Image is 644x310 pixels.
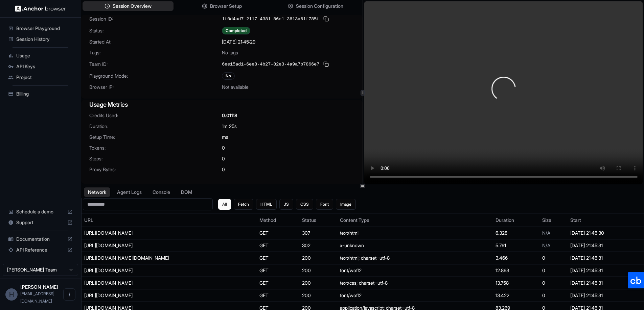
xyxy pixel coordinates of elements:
span: Browser Playground [16,25,73,32]
div: https://smart-payroll-admin.vercel.app/_next/static/media/caa3a2e1cccd8315-s.p.853070df.woff2 [84,292,186,299]
span: Credits Used: [89,112,222,119]
div: Session History [5,34,75,45]
div: https://smart-payroll-admin.vercel.app/login?callbackUrl=https%3A%2F%2Fsmart-payroll-admin.vercel... [84,255,186,261]
td: GET [257,289,299,302]
td: 307 [299,227,337,239]
button: Open menu [63,288,75,301]
td: GET [257,227,299,239]
span: 0 [222,155,225,162]
td: font/woff2 [337,264,493,277]
td: 6.328 [493,227,539,239]
span: Tokens: [89,145,222,151]
button: DOM [177,187,196,197]
span: Duration: [89,123,222,130]
div: H [5,288,18,301]
button: All [218,199,231,210]
span: Status: [89,27,222,34]
div: Documentation [5,234,75,244]
span: Session ID: [89,16,222,22]
td: 0 [539,252,568,264]
td: text/html; charset=utf-8 [337,252,493,264]
div: Schedule a demo [5,206,75,217]
div: https://smart-payroll-admin.vercel.app/api/auth/signin?callbackUrl=%2F [84,242,186,249]
span: Project [16,74,73,81]
td: text/html [337,227,493,239]
td: text/css; charset=utf-8 [337,277,493,289]
span: Setup Time: [89,134,222,140]
span: Session History [16,36,73,43]
div: Billing [5,88,75,99]
td: 302 [299,239,337,252]
td: 200 [299,289,337,302]
td: 3.466 [493,252,539,264]
div: API Reference [5,244,75,255]
span: 0 [222,166,225,173]
span: Support [16,219,65,226]
span: [DATE] 21:45:29 [222,38,255,45]
td: [DATE] 21:45:31 [568,252,644,264]
td: font/woff2 [337,289,493,302]
td: GET [257,239,299,252]
span: Hung Hoang [20,284,58,290]
h3: Usage Metrics [89,100,354,109]
span: 1f0d4ad7-2117-4381-86c1-3613a61f785f [222,16,319,22]
div: Duration [496,217,537,224]
div: Browser Playground [5,23,75,34]
span: N/A [542,242,550,248]
div: Support [5,217,75,228]
span: hung@zalos.io [20,291,54,304]
span: N/A [542,230,550,236]
div: Completed [222,27,250,34]
span: Session Configuration [296,3,343,9]
div: Start [570,217,641,224]
div: Size [542,217,565,224]
div: No [222,72,235,80]
td: 0 [539,289,568,302]
img: Anchor Logo [15,5,66,12]
span: Browser Setup [210,3,242,9]
span: Playground Mode: [89,73,222,79]
td: 0 [539,264,568,277]
span: 6ee15ad1-6ee8-4b27-82e3-4a9a7b7866e7 [222,61,319,68]
td: 200 [299,264,337,277]
td: [DATE] 21:45:31 [568,289,644,302]
button: Font [316,199,333,210]
td: [DATE] 21:45:31 [568,239,644,252]
td: [DATE] 21:45:31 [568,277,644,289]
span: No tags [222,49,238,56]
span: ms [222,134,228,140]
button: Network [84,187,110,197]
span: Tags: [89,49,222,56]
span: 0.01118 [222,112,237,119]
span: Team ID: [89,61,222,68]
td: 13.758 [493,277,539,289]
span: API Reference [16,247,65,253]
div: Status [302,217,335,224]
span: 1m 25s [222,123,237,130]
td: 12.863 [493,264,539,277]
td: x-unknown [337,239,493,252]
span: Usage [16,52,73,59]
span: Proxy Bytes: [89,166,222,173]
span: Steps: [89,155,222,162]
div: https://smart-payroll-admin.vercel.app/ [84,230,186,236]
span: Started At: [89,38,222,45]
td: 200 [299,277,337,289]
div: Content Type [340,217,490,224]
div: Method [259,217,297,224]
span: Browser IP: [89,84,222,91]
div: API Keys [5,61,75,72]
span: Session Overview [113,3,152,9]
button: JS [279,199,293,210]
button: HTML [256,199,277,210]
span: 0 [222,145,225,151]
button: Image [336,199,356,210]
span: Documentation [16,236,65,242]
td: 200 [299,252,337,264]
button: Agent Logs [113,187,146,197]
div: URL [84,217,254,224]
span: Schedule a demo [16,208,65,215]
td: 0 [539,277,568,289]
td: GET [257,277,299,289]
td: 5.761 [493,239,539,252]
